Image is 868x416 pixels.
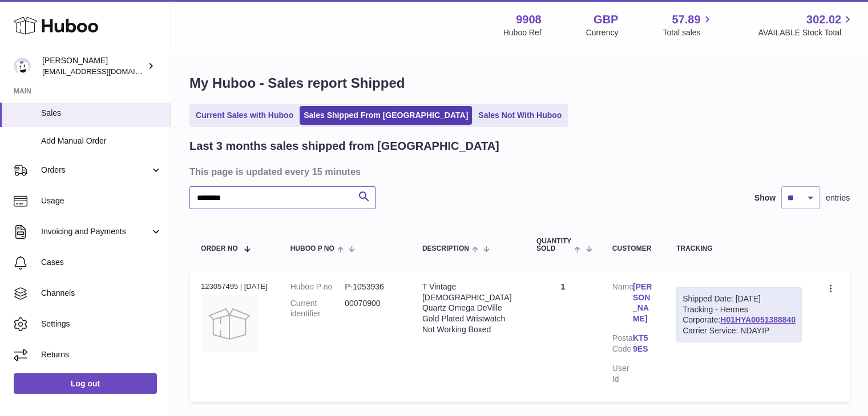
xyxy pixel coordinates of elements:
[192,106,297,125] a: Current Sales with Huboo
[754,193,776,203] label: Show
[41,349,162,360] span: Returns
[683,293,796,304] div: Shipped Date: [DATE]
[189,165,847,178] h3: This page is updated every 15 minutes
[586,27,619,38] div: Currency
[42,67,168,76] span: [EMAIL_ADDRESS][DOMAIN_NAME]
[201,282,268,292] div: 123057495 | [DATE]
[612,363,633,385] dt: User Id
[300,106,472,125] a: Sales Shipped From [GEOGRAPHIC_DATA]
[676,287,802,343] div: Tracking - Hermes Corporate:
[41,108,162,119] span: Sales
[290,282,345,292] dt: Huboo P no
[41,257,162,268] span: Cases
[516,12,542,27] strong: 9908
[189,74,850,92] h1: My Huboo - Sales report Shipped
[594,12,618,27] strong: GBP
[14,58,31,75] img: tbcollectables@hotmail.co.uk
[676,245,802,252] div: Tracking
[612,245,653,252] div: Customer
[806,12,841,27] span: 302.02
[758,12,854,38] a: 302.02 AVAILABLE Stock Total
[189,138,499,154] h2: Last 3 months sales shipped from [GEOGRAPHIC_DATA]
[503,27,542,38] div: Huboo Ref
[826,193,850,203] span: entries
[474,106,566,125] a: Sales Not With Huboo
[683,325,796,336] div: Carrier Service: NDAYIP
[41,195,162,206] span: Usage
[422,245,469,252] span: Description
[633,333,653,354] a: KT5 9ES
[633,282,653,325] a: [PERSON_NAME]
[41,165,150,176] span: Orders
[290,298,345,320] dt: Current identifier
[41,136,162,146] span: Add Manual Order
[525,270,601,402] td: 1
[345,298,399,320] dd: 00070900
[672,12,700,27] span: 57.89
[41,319,162,329] span: Settings
[536,238,571,252] span: Quantity Sold
[201,295,258,352] img: no-photo.jpg
[14,373,157,394] a: Log out
[41,226,150,237] span: Invoicing and Payments
[42,55,145,77] div: [PERSON_NAME]
[345,282,399,292] dd: P-1053936
[612,333,633,357] dt: Postal Code
[422,282,514,335] div: T Vintage [DEMOGRAPHIC_DATA] Quartz Omega DeVille Gold Plated Wristwatch Not Working Boxed
[612,282,633,328] dt: Name
[290,245,334,252] span: Huboo P no
[201,245,238,252] span: Order No
[663,27,713,38] span: Total sales
[720,315,796,324] a: H01HYA0051388840
[41,288,162,299] span: Channels
[758,27,854,38] span: AVAILABLE Stock Total
[663,12,713,38] a: 57.89 Total sales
